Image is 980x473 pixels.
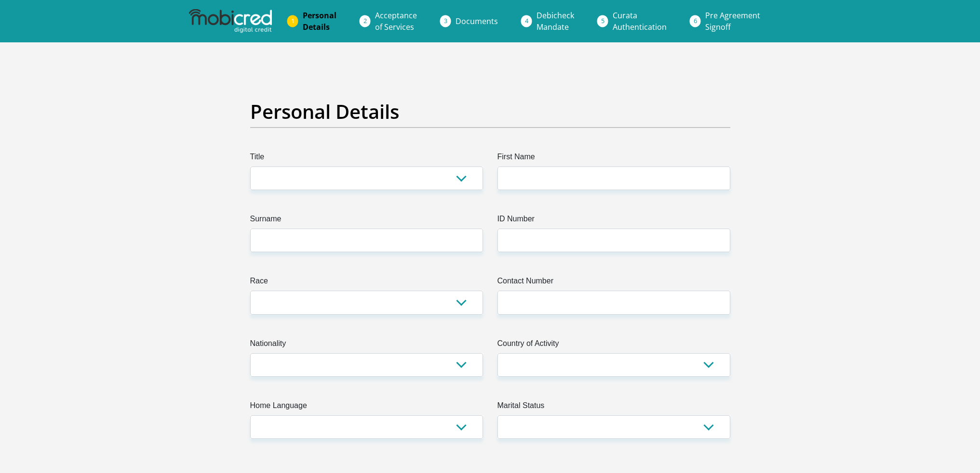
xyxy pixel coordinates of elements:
[189,9,272,33] img: mobicred logo
[497,400,730,415] label: Marital Status
[375,10,417,32] span: Acceptance of Services
[367,6,425,37] a: Acceptanceof Services
[250,229,483,252] input: Surname
[497,213,730,229] label: ID Number
[537,10,574,32] span: Debicheck Mandate
[497,166,730,190] input: First Name
[605,6,674,37] a: CurataAuthentication
[456,16,498,26] span: Documents
[250,400,483,415] label: Home Language
[497,151,730,166] label: First Name
[295,6,344,37] a: PersonalDetails
[303,10,336,32] span: Personal Details
[250,213,483,229] label: Surname
[250,100,730,123] h2: Personal Details
[250,338,483,353] label: Nationality
[698,6,768,37] a: Pre AgreementSignoff
[448,12,506,31] a: Documents
[497,291,730,314] input: Contact Number
[497,229,730,252] input: ID Number
[705,10,760,32] span: Pre Agreement Signoff
[250,151,483,166] label: Title
[613,10,667,32] span: Curata Authentication
[497,275,730,291] label: Contact Number
[529,6,582,37] a: DebicheckMandate
[497,338,730,353] label: Country of Activity
[250,275,483,291] label: Race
